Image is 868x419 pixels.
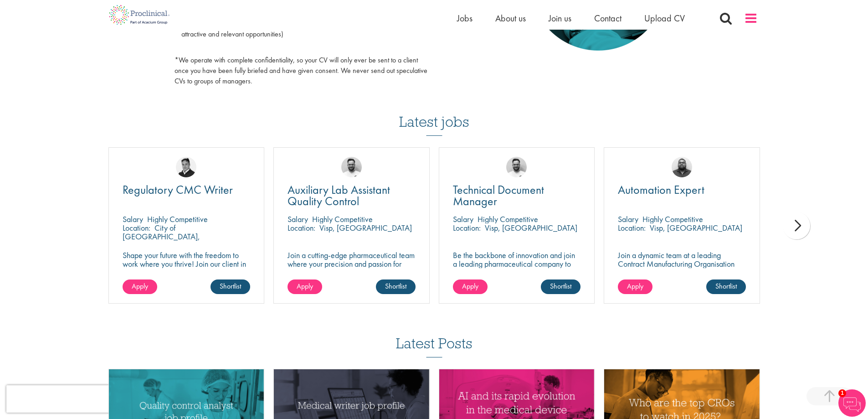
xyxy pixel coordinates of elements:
p: Join a dynamic team at a leading Contract Manufacturing Organisation (CMO) and contribute to grou... [618,251,746,294]
a: Technical Document Manager [453,184,581,207]
span: Salary [123,214,143,224]
h3: Latest jobs [399,91,469,136]
span: Location: [123,222,150,233]
span: Location: [618,222,646,233]
p: Highly Competitive [642,214,703,224]
a: Auxiliary Lab Assistant Quality Control [288,184,416,207]
a: Shortlist [376,279,416,294]
img: Chatbot [838,389,866,417]
p: Visp, [GEOGRAPHIC_DATA] [319,222,412,233]
a: Automation Expert [618,184,746,196]
span: Technical Document Manager [453,182,544,209]
a: Jobs [457,12,473,24]
span: Salary [618,214,638,224]
p: Highly Competitive [312,214,373,224]
span: Apply [132,281,148,291]
img: Emile De Beer [506,157,527,177]
a: Apply [618,279,652,294]
a: Apply [288,279,322,294]
a: Upload CV [644,12,685,24]
span: Apply [462,281,478,291]
p: *We operate with complete confidentiality, so your CV will only ever be sent to a client once you... [175,55,427,87]
a: Contact [594,12,621,24]
span: Salary [288,214,308,224]
a: Apply [453,279,488,294]
p: Highly Competitive [147,214,208,224]
span: Apply [627,281,643,291]
iframe: reCAPTCHA [6,385,123,413]
img: Peter Duvall [176,157,196,177]
p: City of [GEOGRAPHIC_DATA], [GEOGRAPHIC_DATA] [123,222,200,250]
p: Join a cutting-edge pharmaceutical team where your precision and passion for quality will help sh... [288,251,416,285]
p: Visp, [GEOGRAPHIC_DATA] [650,222,742,233]
p: Highly Competitive [478,214,538,224]
span: Location: [453,222,481,233]
div: next [783,212,810,239]
span: Salary [453,214,473,224]
span: Regulatory CMC Writer [123,182,233,197]
a: Shortlist [211,279,250,294]
a: Shortlist [706,279,746,294]
span: 1 [838,389,846,397]
span: Auxiliary Lab Assistant Quality Control [288,182,390,209]
span: Automation Expert [618,182,704,197]
h3: Latest Posts [396,336,473,357]
a: About us [495,12,526,24]
span: Location: [288,222,315,233]
img: Emile De Beer [341,157,362,177]
img: Ashley Bennett [672,157,692,177]
a: Join us [549,12,571,24]
span: Apply [297,281,313,291]
a: Regulatory CMC Writer [123,184,251,196]
a: Shortlist [541,279,580,294]
a: Apply [123,279,157,294]
p: Be the backbone of innovation and join a leading pharmaceutical company to help keep life-changin... [453,251,581,285]
p: Shape your future with the freedom to work where you thrive! Join our client in this fully remote... [123,251,251,277]
p: Visp, [GEOGRAPHIC_DATA] [485,222,577,233]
